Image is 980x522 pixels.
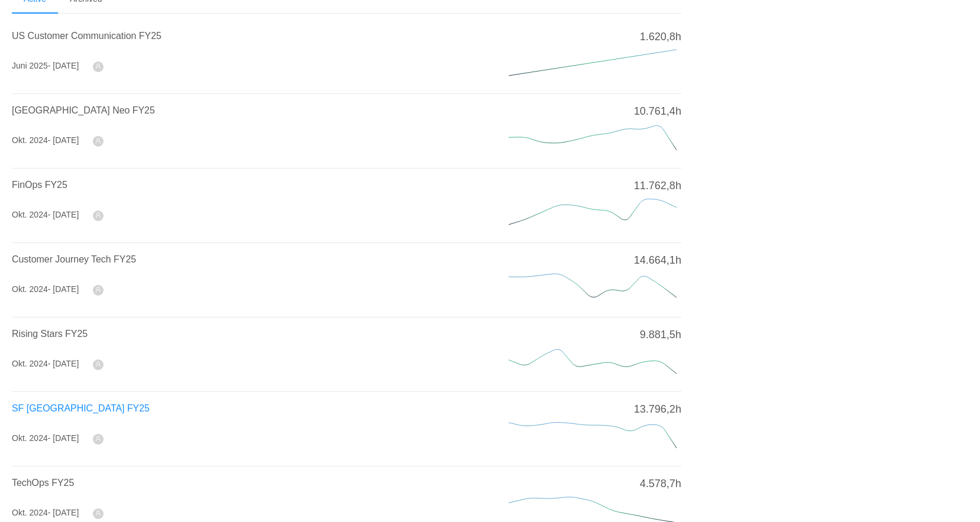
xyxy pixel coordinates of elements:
span: 13.796,2h [634,401,681,417]
span: - [DATE] [48,359,79,368]
a: SF [GEOGRAPHIC_DATA] FY25 [12,403,150,413]
a: [GEOGRAPHIC_DATA] Neo FY25 [12,105,155,115]
span: - [DATE] [48,284,79,294]
a: FinOps FY25 [12,180,67,190]
i: icon: user [95,63,101,69]
a: TechOps FY25 [12,478,74,488]
i: icon: user [95,212,101,218]
span: - [DATE] [48,135,79,145]
a: US Customer Communication FY25 [12,31,161,41]
i: icon: user [95,510,101,516]
span: 14.664,1h [634,252,681,268]
i: icon: user [95,436,101,442]
div: Okt. 2024 [12,134,79,147]
span: - [DATE] [48,433,79,443]
span: 4.578,7h [640,476,681,492]
i: icon: user [95,138,101,144]
i: icon: user [95,287,101,293]
span: 1.620,8h [640,29,681,45]
span: 10.761,4h [634,103,681,119]
span: - [DATE] [48,210,79,219]
span: 11.762,8h [634,178,681,194]
div: Okt. 2024 [12,358,79,370]
span: - [DATE] [48,61,79,70]
div: Okt. 2024 [12,507,79,519]
span: - [DATE] [48,508,79,517]
a: Customer Journey Tech FY25 [12,254,136,264]
div: Juni 2025 [12,60,79,72]
i: icon: user [95,361,101,367]
div: Okt. 2024 [12,209,79,221]
a: Rising Stars FY25 [12,329,88,339]
div: Okt. 2024 [12,283,79,296]
div: Okt. 2024 [12,432,79,445]
span: 9.881,5h [640,327,681,343]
